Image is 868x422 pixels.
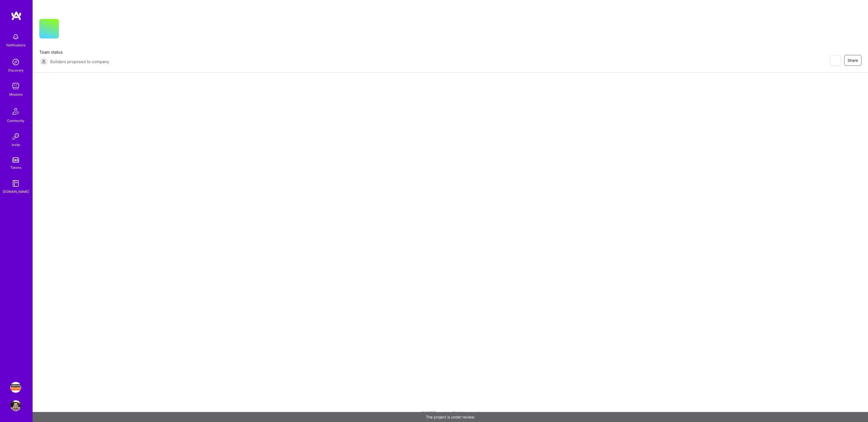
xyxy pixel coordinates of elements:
img: Builders proposed to company [39,57,48,66]
div: [DOMAIN_NAME] [3,189,29,194]
img: Simpson Strong-Tie: Product Manager [10,382,21,393]
img: logo [11,11,22,21]
div: The project is under review. [33,412,868,422]
div: Missions [9,92,23,97]
img: Invite [10,131,21,142]
img: tokens [12,157,19,163]
img: discovery [10,57,21,67]
div: Notifications [6,42,25,48]
span: Share [848,58,858,63]
a: Simpson Strong-Tie: Product Manager [9,382,23,393]
span: Team status [39,49,109,55]
img: User Avatar [10,400,21,411]
div: Discovery [8,67,24,73]
span: Builders proposed to company [50,59,109,64]
div: Tokens [10,165,21,170]
i: icon CompanyGray [65,28,70,32]
img: teamwork [10,81,21,92]
img: guide book [10,178,21,189]
div: Invite [12,142,20,148]
a: User Avatar [9,400,23,411]
img: Community [9,105,22,118]
div: Community [7,118,24,124]
img: bell [10,31,21,42]
i: icon EyeClosed [833,58,837,63]
button: Share [844,55,861,66]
